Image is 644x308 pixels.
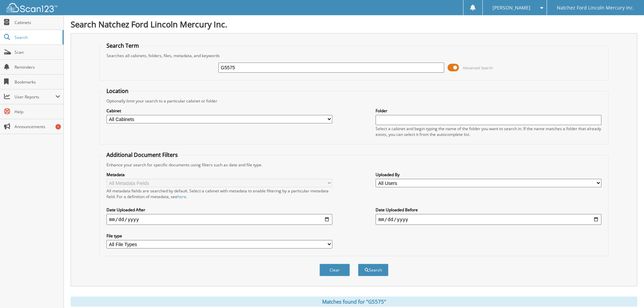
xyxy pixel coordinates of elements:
div: 1 [55,124,61,129]
input: start [106,214,332,225]
label: Cabinet [106,108,332,114]
div: Matches found for "G5575" [71,297,637,307]
div: Searches all cabinets, folders, files, metadata, and keywords [103,53,605,58]
a: here [177,194,186,199]
span: Reminders [15,64,60,70]
button: Clear [319,264,350,276]
legend: Additional Document Filters [103,151,181,159]
span: [PERSON_NAME] [493,6,530,10]
span: User Reports [15,94,55,100]
legend: Search Term [103,42,142,49]
span: Bookmarks [15,79,60,85]
span: Search [15,34,59,40]
span: Natchez Ford Lincoln Mercury Inc. [557,6,634,10]
label: Date Uploaded After [106,207,332,213]
label: Metadata [106,172,332,177]
span: Help [15,109,60,115]
span: Announcements [15,124,60,129]
label: File type [106,233,332,239]
button: Search [358,264,388,276]
label: Uploaded By [376,172,601,177]
div: Select a cabinet and begin typing the name of the folder you want to search in. If the name match... [376,126,601,137]
h1: Search Natchez Ford Lincoln Mercury Inc. [71,19,637,30]
legend: Location [103,87,132,95]
div: Optionally limit your search to a particular cabinet or folder [103,98,605,104]
span: Scan [15,49,60,55]
input: end [376,214,601,225]
label: Folder [376,108,601,114]
span: Cabinets [15,20,60,25]
img: scan123-logo-white.svg [7,3,57,12]
div: All metadata fields are searched by default. Select a cabinet with metadata to enable filtering b... [106,188,332,199]
div: Enhance your search for specific documents using filters such as date and file type. [103,162,605,168]
span: Advanced Search [463,65,493,70]
label: Date Uploaded Before [376,207,601,213]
